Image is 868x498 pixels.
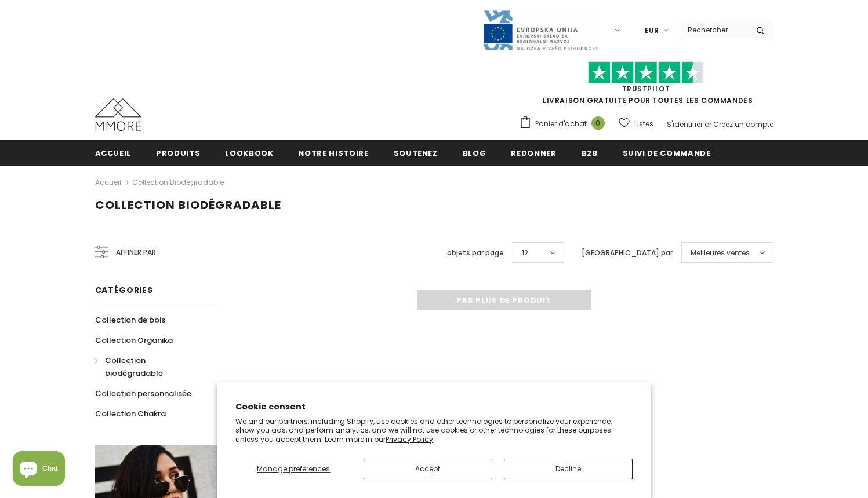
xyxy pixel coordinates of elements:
[447,247,504,259] label: objets par page
[691,247,750,259] span: Meilleures ventes
[235,401,633,413] h2: Cookie consent
[235,459,351,479] button: Manage preferences
[582,247,673,259] label: [GEOGRAPHIC_DATA] par
[511,140,556,166] a: Redonner
[645,25,659,36] span: EUR
[95,388,191,399] span: Collection personnalisée
[9,451,68,489] inbox-online-store-chat: Shopify online store chat
[95,284,153,296] span: Catégories
[95,140,132,166] a: Accueil
[257,464,330,474] span: Manage preferences
[95,350,204,383] a: Collection biodégradable
[132,177,224,187] a: Collection biodégradable
[225,148,273,159] span: Lookbook
[225,140,273,166] a: Lookbook
[364,459,492,479] button: Accept
[681,21,747,38] input: Search Site
[95,383,191,404] a: Collection personnalisée
[95,175,121,189] a: Accueil
[482,9,598,52] img: Javni Razpis
[482,25,598,35] a: Javni Razpis
[634,118,653,130] span: Listes
[619,113,653,134] a: Listes
[623,148,711,159] span: Suivi de commande
[582,140,598,166] a: B2B
[519,115,611,133] a: Panier d'achat 0
[582,148,598,159] span: B2B
[95,314,165,325] span: Collection de bois
[394,148,438,159] span: soutenez
[156,148,200,159] span: Produits
[156,140,200,166] a: Produits
[95,335,173,346] span: Collection Organika
[298,148,368,159] span: Notre histoire
[235,417,633,444] p: We and our partners, including Shopify, use cookies and other technologies to personalize your ex...
[713,119,773,129] a: Créez un compte
[95,98,141,131] img: Cas MMORE
[105,355,163,379] span: Collection biodégradable
[116,246,156,259] span: Affiner par
[623,140,711,166] a: Suivi de commande
[667,119,703,129] a: S'identifier
[519,67,773,105] span: LIVRAISON GRATUITE POUR TOUTES LES COMMANDES
[386,434,433,444] a: Privacy Policy
[463,148,486,159] span: Blog
[511,148,556,159] span: Redonner
[504,459,633,479] button: Decline
[95,404,166,424] a: Collection Chakra
[622,84,670,94] a: TrustPilot
[95,148,132,159] span: Accueil
[95,310,165,330] a: Collection de bois
[704,119,711,129] span: or
[95,330,173,350] a: Collection Organika
[591,116,605,130] span: 0
[588,61,704,84] img: Faites confiance aux étoiles pilotes
[394,140,438,166] a: soutenez
[522,247,528,259] span: 12
[298,140,368,166] a: Notre histoire
[95,408,166,419] span: Collection Chakra
[535,118,587,130] span: Panier d'achat
[463,140,486,166] a: Blog
[95,197,281,213] span: Collection biodégradable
